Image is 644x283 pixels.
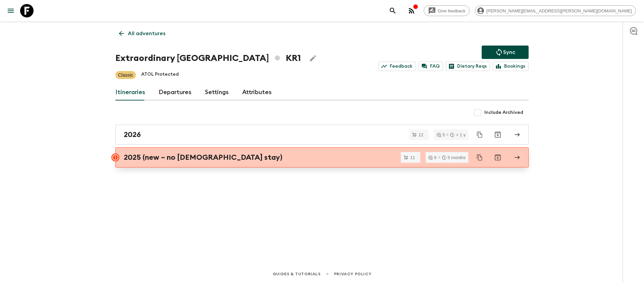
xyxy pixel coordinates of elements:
[115,84,145,100] a: Itineraries
[474,129,486,141] button: Duplicate
[428,155,436,160] div: 6
[446,62,490,71] a: Dietary Reqs
[273,270,321,278] a: Guides & Tutorials
[242,84,272,100] a: Attributes
[491,128,504,141] button: Archive
[491,151,504,164] button: Archive
[124,130,141,139] h2: 2026
[386,4,399,17] button: search adventures
[434,8,469,13] span: Give feedback
[419,62,443,71] a: FAQ
[4,4,17,17] button: menu
[503,48,515,56] p: Sync
[141,71,179,79] p: ATOL Protected
[406,155,419,160] span: 11
[115,52,301,65] h1: Extraordinary [GEOGRAPHIC_DATA] KR1
[483,8,636,13] span: [PERSON_NAME][EMAIL_ADDRESS][PERSON_NAME][DOMAIN_NAME]
[415,133,427,137] span: 12
[124,153,282,162] h2: 2025 (new – no [DEMOGRAPHIC_DATA] stay)
[118,72,133,78] p: Classic
[115,125,529,145] a: 2026
[484,109,523,116] span: Include Archived
[450,133,466,137] div: > 1 y
[334,270,371,278] a: Privacy Policy
[128,29,165,38] p: All adventures
[474,151,486,163] button: Duplicate
[475,5,636,16] div: [PERSON_NAME][EMAIL_ADDRESS][PERSON_NAME][DOMAIN_NAME]
[424,5,470,16] a: Give feedback
[115,147,529,167] a: 2025 (new – no [DEMOGRAPHIC_DATA] stay)
[482,46,529,59] button: Sync adventure departures to the booking engine
[159,84,192,100] a: Departures
[442,155,466,160] div: 5 months
[205,84,229,100] a: Settings
[378,62,416,71] a: Feedback
[437,133,445,137] div: 5
[306,52,320,65] button: Edit Adventure Title
[115,27,169,40] a: All adventures
[493,62,529,71] a: Bookings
